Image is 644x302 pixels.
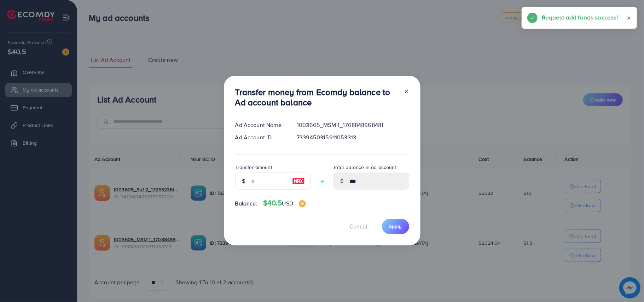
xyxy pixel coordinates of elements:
label: Total balance in ad account [333,164,396,171]
span: Cancel [350,222,367,230]
img: image [292,177,305,185]
span: USD [282,199,293,207]
h3: Transfer money from Ecomdy balance to Ad account balance [235,87,398,108]
div: 7339450315911053313 [291,133,414,141]
span: Balance: [235,199,257,208]
h5: Request add funds success! [542,13,618,22]
div: Ad Account Name [230,121,291,129]
button: Apply [382,219,409,234]
img: image [299,200,306,207]
button: Cancel [341,219,376,234]
div: Ad Account ID [230,133,291,141]
span: Apply [389,223,402,230]
h4: $40.5 [263,199,306,208]
div: 1003605_MSM 1_1708848968481 [291,121,414,129]
label: Transfer amount [235,164,272,171]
